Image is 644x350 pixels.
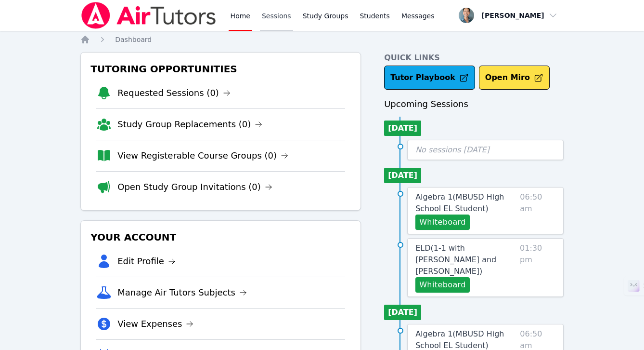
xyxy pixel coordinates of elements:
[415,192,504,213] span: Algebra 1 ( MBUSD High School EL Student )
[117,86,231,100] a: Requested Sessions (0)
[117,286,247,299] a: Manage Air Tutors Subjects
[117,255,176,268] a: Edit Profile
[384,52,564,64] h4: Quick Links
[415,329,504,350] span: Algebra 1 ( MBUSD High School EL Student )
[115,36,152,43] span: Dashboard
[117,118,262,131] a: Study Group Replacements (0)
[80,35,564,44] nav: Breadcrumb
[415,215,470,230] button: Whiteboard
[415,242,516,277] a: ELD(1-1 with [PERSON_NAME] and [PERSON_NAME])
[80,2,217,29] img: Air Tutors
[384,121,421,136] li: [DATE]
[415,145,489,154] span: No sessions [DATE]
[384,66,475,90] a: Tutor Playbook
[415,277,470,293] button: Whiteboard
[479,66,550,90] button: Open Miro
[384,305,421,320] li: [DATE]
[520,242,555,293] span: 01:30 pm
[401,11,435,21] span: Messages
[117,180,272,194] a: Open Study Group Invitations (0)
[117,149,288,162] a: View Registerable Course Groups (0)
[384,97,564,111] h3: Upcoming Sessions
[384,168,421,183] li: [DATE]
[89,60,353,78] h3: Tutoring Opportunities
[520,191,555,230] span: 06:50 am
[115,35,152,44] a: Dashboard
[89,229,353,246] h3: Your Account
[415,191,516,215] a: Algebra 1(MBUSD High School EL Student)
[117,317,193,331] a: View Expenses
[415,243,496,276] span: ELD ( 1-1 with [PERSON_NAME] and [PERSON_NAME] )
